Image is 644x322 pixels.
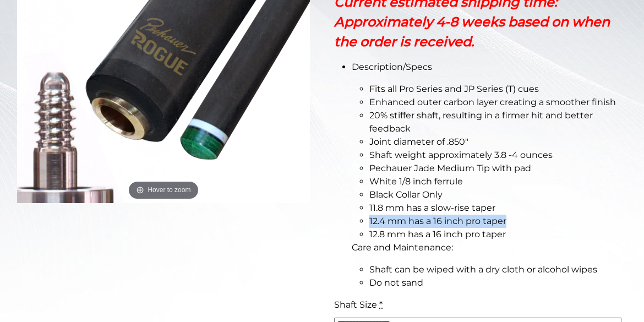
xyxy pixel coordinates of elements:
span: 12.8 mm has a 16 inch pro taper [369,229,506,239]
span: Care and Maintenance: [352,242,453,253]
span: Joint diameter of .850″ [369,137,468,147]
span: Description/Specs [352,62,432,72]
abbr: required [379,299,383,310]
span: 12.4 mm has a 16 inch pro taper [369,216,506,226]
span: 11.8 mm has a slow-rise taper [369,203,495,213]
span: Black Collar Only [369,189,443,200]
span: Shaft Size [334,299,377,310]
li: Fits all Pro Series and JP Series (T) cues [369,83,627,96]
span: 20% stiffer shaft, resulting in a firmer hit and better feedback [369,110,593,134]
span: Pechauer Jade Medium Tip with pad [369,163,531,173]
span: Do not sand [369,277,423,288]
span: Enhanced outer carbon layer creating a smoother finish [369,97,616,107]
span: White 1/8 inch ferrule [369,176,463,187]
span: Shaft can be wiped with a dry cloth or alcohol wipes [369,264,597,275]
span: Shaft weight approximately 3.8 -4 ounces [369,150,553,160]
